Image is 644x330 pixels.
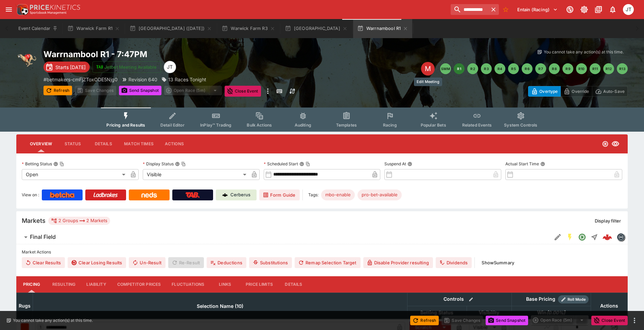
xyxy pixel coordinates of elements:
div: Show/hide Price Roll mode configuration. [558,295,589,303]
button: Override [560,86,592,97]
button: Actual Start Time [540,162,545,166]
div: Event type filters [101,108,543,132]
img: logo-cerberus--red.svg [603,232,612,242]
img: Neds [141,192,157,198]
p: Actual Start Time [505,161,539,167]
button: Select Tenant [513,4,562,15]
p: 13 Races Tonight [168,76,206,83]
button: Copy To Clipboard [59,162,64,166]
img: TabNZ [186,192,200,198]
img: PriceKinetics Logo [15,3,29,16]
p: You cannot take any action(s) at this time. [13,317,93,324]
button: Liability [81,276,111,293]
img: Ladbrokes [93,192,118,198]
img: betmakers [617,233,625,241]
svg: Open [578,233,586,241]
button: Display filter [591,215,625,226]
h2: Copy To Clipboard [43,49,336,60]
button: No Bookmarks [500,4,511,15]
button: Copy To Clipboard [306,162,310,166]
div: Josh Tanner [164,61,176,73]
div: Open [22,169,128,180]
div: split button [531,315,589,325]
div: Visible [143,169,249,180]
button: Refresh [410,316,439,325]
button: Dividends [436,257,472,268]
p: Auto-Save [603,88,625,95]
button: Un-Result [129,257,165,268]
button: Toggle light/dark mode [578,3,590,16]
p: You cannot take any action(s) at this time. [544,49,624,55]
em: ( 0.00 %) [546,309,565,317]
a: Cerberus [216,189,257,200]
svg: Open [602,141,609,147]
button: R13 [617,63,628,74]
p: Suspend At [384,161,406,167]
button: Display StatusCopy To Clipboard [175,162,180,166]
button: Deductions [207,257,246,268]
button: Event Calendar [14,19,62,38]
button: Details [278,276,309,293]
input: search [451,4,488,15]
span: Templates [336,122,357,128]
span: excl. Emergencies (0.00%) [530,309,573,317]
label: Tags: [308,189,318,200]
button: Remap Selection Target [295,257,361,268]
button: SMM [440,63,451,74]
button: Scheduled StartCopy To Clipboard [299,162,304,166]
span: Detail Editor [160,122,185,128]
button: Connected to PK [564,3,576,16]
span: Related Events [462,122,492,128]
div: Edit Meeting [414,78,442,86]
button: Clear Losing Results [68,257,126,268]
button: Josh Tanner [621,2,636,17]
button: R2 [467,63,478,74]
button: R8 [549,63,560,74]
div: cec99f7f-75ca-40d8-8231-8ce1f4e55ae7 [603,232,612,242]
div: 2 Groups 2 Markets [51,217,107,225]
span: mbo-enable [321,192,355,198]
span: Pricing and Results [106,122,145,128]
button: R11 [590,63,601,74]
p: Override [572,88,589,95]
h6: Final Field [30,233,56,241]
button: Send Snapshot [486,316,528,325]
button: Links [210,276,240,293]
button: R12 [603,63,614,74]
button: R1 [454,63,465,74]
button: Final Field [16,230,552,244]
span: Auditing [295,122,311,128]
img: Sportsbook Management [30,11,67,14]
svg: Visible [611,140,620,148]
span: Popular Bets [421,122,446,128]
button: Overtype [528,86,561,97]
span: Betting Status [413,309,461,317]
label: View on : [22,189,39,200]
p: Cerberus [230,192,250,198]
button: more [264,86,272,97]
button: Straight [588,231,601,243]
button: Pricing [16,276,47,293]
div: Edit Meeting [421,62,435,76]
button: R9 [562,63,573,74]
div: betmakers [617,233,625,241]
span: pro-bet-available [358,192,402,198]
span: Racing [383,122,397,128]
button: Jetbet Meeting Available [92,61,161,73]
button: R5 [508,63,519,74]
div: Betting Target: cerberus [358,189,402,200]
button: Substitutions [249,257,292,268]
div: Start From [528,86,628,97]
button: Bulk edit [467,295,475,304]
button: Notifications [607,3,619,16]
button: Clear Results [22,257,65,268]
button: Send Snapshot [119,86,161,95]
button: [GEOGRAPHIC_DATA] [281,19,352,38]
a: cec99f7f-75ca-40d8-8231-8ce1f4e55ae7 [601,230,614,244]
p: Scheduled Start [264,161,298,167]
button: more [630,316,639,325]
button: Refresh [43,86,72,95]
button: Status [57,136,88,152]
img: Betcha [50,192,74,198]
